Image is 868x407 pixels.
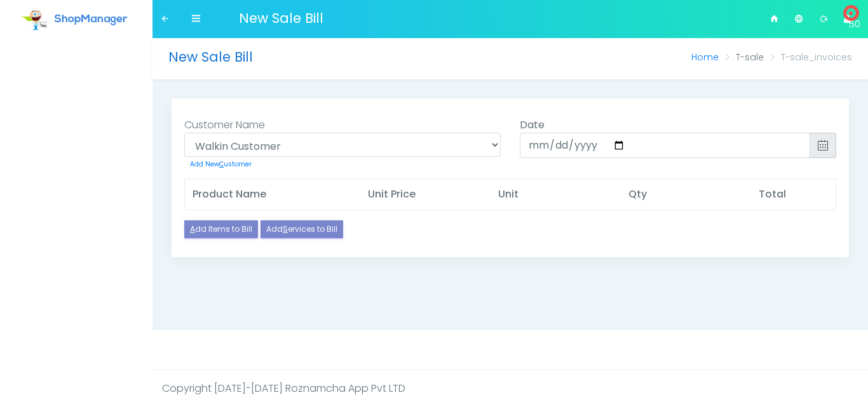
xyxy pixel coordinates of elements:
label: Date [520,117,545,133]
th: Unit Price [360,179,491,210]
u: S [283,224,288,234]
th: Unit [491,179,621,210]
span: New Sale Bill [239,4,323,27]
a: AddServices to Bill [261,220,343,238]
lable: Customer Name [184,117,265,132]
li: T-sale [719,51,764,64]
li: T-sale_invoices [764,51,852,64]
u: C [219,159,224,169]
a: Add NewCustomer [184,157,257,172]
a: Home [691,51,719,63]
u: A [190,224,195,234]
th: Total [751,179,836,210]
th: Qty [621,179,751,210]
th: Product Name [185,179,361,210]
span: 50 [849,11,853,15]
footer: Copyright [DATE]-[DATE] Roznamcha App Pvt LTD [153,370,868,407]
a: 50 [836,1,858,37]
img: homepage [22,8,47,33]
h3: New Sale Bill [168,48,442,67]
img: homepage [50,14,132,26]
a: Add Items to Bill [184,220,258,238]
